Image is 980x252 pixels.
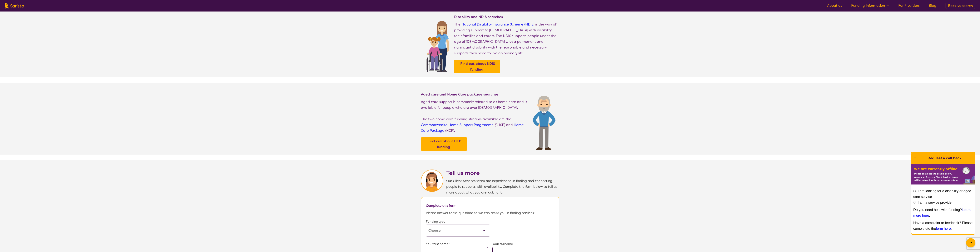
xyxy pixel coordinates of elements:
[918,201,953,204] label: I am a service provider
[455,61,499,72] a: Find out about NDIS funding
[421,99,529,110] p: Aged care support is commonly referred to as home care and is available for people who are over [...
[913,207,973,218] p: Do you need help with funding? .
[460,61,495,72] b: Find out about NDIS funding
[936,227,951,231] a: form here
[425,18,450,72] img: Find NDIS and Disability services and providers
[911,164,975,184] img: Karista offline chat form to request call back
[918,154,925,162] img: Karista
[533,96,555,150] img: Find Age care and home care package services and providers
[898,3,920,8] a: For Providers
[454,15,559,19] h4: Disability and NDIS searches
[5,3,24,9] img: Karista logo
[851,3,889,8] a: Funding Information
[461,22,534,27] a: National Disability Insurance Scheme (NDIS)
[426,241,488,247] p: Your first name*
[913,189,971,199] label: I am looking for a disability or aged care service
[426,203,456,208] b: Complete this form
[946,3,975,9] a: Back to search
[454,21,559,56] p: The is the way of providing support to [DEMOGRAPHIC_DATA] with disability, their families and car...
[446,178,559,195] p: Our Client Services team are experienced in finding and connecting people to supports with availa...
[929,3,936,8] a: Blog
[421,123,494,127] a: Commonwealth Home Support Programme
[426,210,554,216] p: Please answer these questions so we can assist you in finding services:
[446,170,559,176] h2: Tell us more
[492,241,554,247] p: Your surname
[426,219,490,225] p: Funding type
[827,3,842,8] a: About us
[928,155,961,161] h1: Request a call back
[428,139,461,149] b: Find out about HCP funding
[948,3,973,8] span: Back to search
[422,138,466,150] a: Find out about HCP funding
[913,220,973,231] p: Have a complaint or feedback? Please completete the .
[421,92,529,97] h4: Aged care and Home Care package searches
[421,116,529,133] p: The two home care funding streams available are the (CHSP) and (HCP).
[421,170,443,192] img: Karista Client Service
